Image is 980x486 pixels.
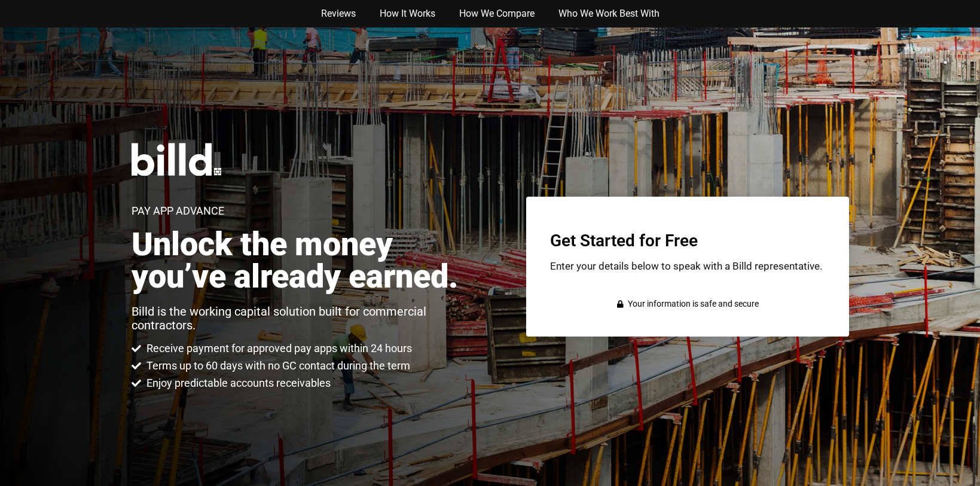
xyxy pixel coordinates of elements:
[132,228,471,293] h2: Unlock the money you’ve already earned.
[144,376,331,390] span: Enjoy predictable accounts receivables
[550,261,825,271] p: Enter your details below to speak with a Billd representative.
[144,341,412,356] span: Receive payment for approved pay apps within 24 hours
[625,295,759,313] span: Your information is safe and secure
[132,206,224,216] h1: Pay App Advance
[144,359,410,373] span: Terms up to 60 days with no GC contact during the term
[550,233,825,249] h3: Get Started for Free
[132,305,471,332] p: Billd is the working capital solution built for commercial contractors.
